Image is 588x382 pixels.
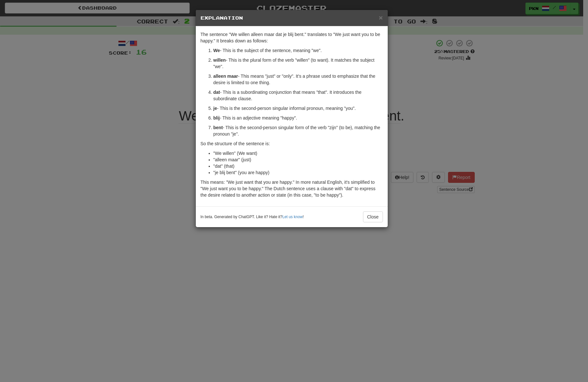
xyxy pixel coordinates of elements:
small: In beta. Generated by ChatGPT. Like it? Hate it? ! [201,214,304,220]
p: The sentence "We willen alleen maar dat je blij bent." translates to "We just want you to be happ... [201,31,383,44]
p: - This is a subordinating conjunction that means "that". It introduces the subordinate clause. [213,89,383,102]
p: - This is the subject of the sentence, meaning "we". [213,47,383,54]
li: "dat" (that) [213,163,383,169]
button: Close [379,14,383,21]
span: × [379,14,383,21]
p: - This is the second-person singular form of the verb "zijn" (to be), matching the pronoun "je". [213,124,383,137]
p: - This is the second-person singular informal pronoun, meaning "you". [213,105,383,111]
li: "alleen maar" (just) [213,156,383,163]
strong: willen [213,58,226,63]
p: - This is the plural form of the verb "willen" (to want). It matches the subject "we". [213,57,383,70]
p: So the structure of the sentence is: [201,140,383,147]
h5: Explanation [201,15,383,21]
a: Let us know [282,215,303,219]
strong: dat [213,90,220,95]
strong: alleen maar [213,74,238,79]
p: - This means "just" or "only". It's a phrase used to emphasize that the desire is limited to one ... [213,73,383,86]
strong: je [213,106,217,111]
p: - This is an adjective meaning "happy". [213,115,383,121]
strong: We [213,48,220,53]
li: "je blij bent" (you are happy) [213,169,383,176]
button: Close [363,211,383,222]
strong: blij [213,115,220,120]
li: "We willen" (We want) [213,150,383,156]
p: This means: "We just want that you are happy." In more natural English, it's simplified to "We ju... [201,179,383,198]
strong: bent [213,125,223,130]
